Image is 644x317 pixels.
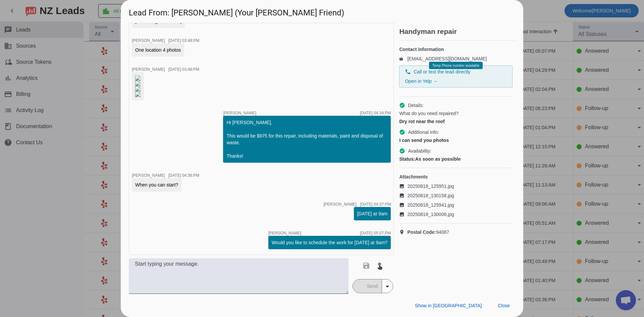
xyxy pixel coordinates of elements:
span: 20250818_125951.jpg [407,183,454,190]
div: I can send you photos [399,137,513,144]
mat-icon: image [399,212,407,217]
mat-icon: image [399,183,407,189]
div: [DATE] 03:48:PM [168,39,199,43]
span: [PERSON_NAME] [132,67,165,72]
span: Availability: [408,148,431,154]
img: ejVXRmu152Py3jvzKAc8bQ [135,92,141,97]
div: Hi [PERSON_NAME], This would be $975 for this repair, including materials, paint and disposal of ... [226,119,387,159]
a: 20250818_130158.jpg [399,192,513,199]
a: 20250818_125951.jpg [399,183,513,190]
div: One location 4 photos [135,47,181,53]
span: Show in [GEOGRAPHIC_DATA] [415,303,482,308]
strong: Status: [399,156,415,162]
mat-icon: image [399,193,407,198]
span: [PERSON_NAME] [132,38,165,43]
a: [EMAIL_ADDRESS][DOMAIN_NAME] [407,56,487,61]
span: What do you need repaired? [399,110,459,117]
span: Additional info: [408,129,439,136]
div: [DATE] 04:34:PM [360,111,391,115]
div: [DATE] 04:36:PM [168,173,199,177]
span: Close [498,303,510,308]
strong: Postal Code: [407,229,436,235]
span: [PERSON_NAME] [323,202,357,206]
span: [PERSON_NAME] [268,231,302,235]
img: zHqAdS_QmQAGwNLZwfwmrw [135,75,141,81]
div: [DATE] 03:48:PM [168,67,199,71]
mat-icon: location_on [399,229,407,235]
img: tutHYb0mYOdNXb9fvuha6A [135,86,141,92]
span: 20250818_125941.jpg [407,202,454,208]
img: 8FMs33YUlBEgAJI28-RroQ [135,81,141,86]
mat-icon: arrow_drop_down [383,282,391,290]
span: [PERSON_NAME] [132,173,165,178]
a: 20250818_130008.jpg [399,211,513,218]
button: Close [492,300,515,312]
mat-icon: touch_app [376,262,384,270]
mat-icon: phone [405,69,411,75]
a: Open in Yelp → [405,78,437,84]
mat-icon: check_circle [399,102,405,108]
div: Would you like to schedule the work for [DATE] at 9am? [272,239,388,246]
h2: Handyman repair [399,28,515,35]
div: [DATE] 05:07:PM [360,231,391,235]
span: Call or text the lead directly [414,68,470,75]
a: 20250818_125941.jpg [399,202,513,208]
h4: Attachments [399,173,513,180]
span: Temp Phone number available [432,64,479,67]
h4: Contact information [399,46,513,53]
mat-icon: image [399,202,407,208]
span: 20250818_130008.jpg [407,211,454,218]
button: Show in [GEOGRAPHIC_DATA] [410,300,487,312]
div: Dry rot near the roof [399,118,513,125]
mat-icon: email [399,57,407,60]
div: As soon as possible [399,156,513,162]
div: When you can start? [135,181,178,188]
span: Details: [408,102,424,109]
span: [PERSON_NAME] [223,111,256,115]
div: [DATE] 04:37:PM [360,202,391,206]
mat-icon: check_circle [399,129,405,135]
span: 94087 [407,229,449,235]
span: 20250818_130158.jpg [407,192,454,199]
mat-icon: check_circle [399,148,405,154]
div: [DATE] at 9am [357,210,388,217]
